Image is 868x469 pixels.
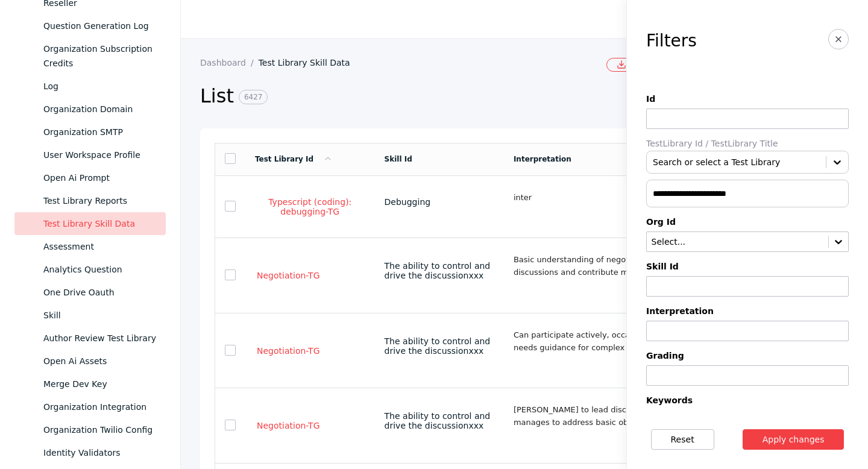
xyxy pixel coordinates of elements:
[43,331,156,345] div: Author Review Test Library
[14,235,166,258] a: Assessment
[43,216,156,231] div: Test Library Skill Data
[43,262,156,277] div: Analytics Question
[43,285,156,300] div: One Drive Oauth
[385,261,494,280] div: The ability to control and drive the discussionxxx
[43,125,156,139] div: Organization SMTP
[43,19,156,33] div: Question Generation Log
[385,336,494,356] div: The ability to control and drive the discussionxxx
[239,90,268,104] span: 6427
[385,411,494,430] div: The ability to control and drive the discussionxxx
[255,345,321,356] a: Negotiation-TG
[43,148,156,162] div: User Workspace Profile
[385,155,412,163] a: Skill Id
[14,143,166,166] a: User Workspace Profile
[43,42,156,71] div: Organization Subscription Credits
[43,445,156,460] div: Identity Validators
[255,270,321,281] a: Negotiation-TG
[43,400,156,414] div: Organization Integration
[743,429,844,450] button: Apply changes
[43,377,156,391] div: Merge Dev Key
[14,327,166,350] a: Author Review Test Library
[255,155,333,163] a: Test Library Id
[646,306,849,316] label: Interpretation
[14,37,166,75] a: Organization Subscription Credits
[385,197,494,207] div: Debugging
[606,58,727,72] a: Csv Download For TLSD
[14,418,166,441] a: Organization Twilio Config
[43,354,156,368] div: Open Ai Assets
[651,429,714,450] button: Reset
[646,395,849,405] label: Keywords
[514,254,756,279] p: Basic understanding of negotiation principles; can follow discussions and contribute minimally.
[14,395,166,418] a: Organization Integration
[200,58,259,68] a: Dashboard
[43,194,156,208] div: Test Library Reports
[646,31,697,51] h3: Filters
[646,217,849,227] label: Org Id
[14,121,166,143] a: Organization SMTP
[14,350,166,373] a: Open Ai Assets
[43,102,156,116] div: Organization Domain
[14,75,166,98] a: Log
[43,171,156,185] div: Open Ai Prompt
[14,14,166,37] a: Question Generation Log
[200,84,661,109] h2: List
[255,197,365,217] a: Typescript (coding): debugging-TG
[259,58,360,68] a: Test Library Skill Data
[43,308,156,323] div: Skill
[646,94,849,104] label: Id
[646,351,849,360] label: Grading
[14,304,166,327] a: Skill
[14,189,166,212] a: Test Library Reports
[646,139,849,148] label: TestLibrary Id / TestLibrary Title
[43,79,156,93] div: Log
[514,404,756,429] p: [PERSON_NAME] to lead discussions in familiar settings; manages to address basic objections and p...
[14,258,166,281] a: Analytics Question
[14,166,166,189] a: Open Ai Prompt
[43,239,156,254] div: Assessment
[14,98,166,121] a: Organization Domain
[43,423,156,437] div: Organization Twilio Config
[514,192,756,204] p: inter
[255,420,321,431] a: Negotiation-TG
[14,373,166,395] a: Merge Dev Key
[14,212,166,235] a: Test Library Skill Data
[14,441,166,464] a: Identity Validators
[646,262,849,271] label: Skill Id
[514,155,571,163] a: Interpretation
[14,281,166,304] a: One Drive Oauth
[514,329,756,354] p: Can participate actively, occasionally steering discussions; needs guidance for complex negotiati...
